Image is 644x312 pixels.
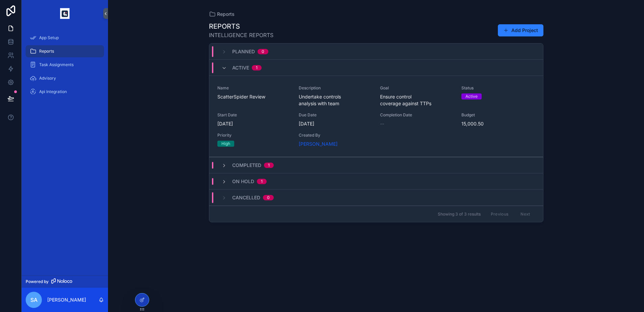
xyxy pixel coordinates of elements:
div: 1 [268,163,270,168]
span: Advisory [39,76,56,81]
span: Undertake controls analysis with team [299,93,372,107]
span: Planned [232,48,255,55]
span: Powered by [26,279,49,284]
a: Advisory [26,72,104,84]
button: Add Project [498,24,543,36]
div: 1 [256,65,258,70]
span: Priority [217,133,291,138]
div: 1 [261,179,263,184]
a: Reports [26,45,104,57]
span: Active [232,64,249,71]
a: Task Assignments [26,59,104,71]
span: Status [461,85,535,91]
span: [DATE] [299,120,372,127]
span: ScatterSpider Review [217,93,291,100]
div: 0 [262,49,264,54]
span: Showing 3 of 3 results [438,211,481,217]
a: App Setup [26,32,104,44]
div: scrollable content [22,27,108,107]
h1: REPORTS [209,22,273,31]
a: Powered by [22,275,108,288]
span: Completed [232,162,261,169]
p: [PERSON_NAME] [47,296,86,303]
span: 15,000.50 [461,120,535,127]
span: Description [299,85,372,91]
a: NameScatterSpider ReviewDescriptionUndertake controls analysis with teamGoalEnsure control covera... [209,76,543,157]
span: Name [217,85,291,91]
div: Active [465,93,478,100]
span: SA [30,296,37,304]
span: App Setup [39,35,59,40]
span: Due Date [299,112,372,118]
span: Reports [217,11,235,18]
div: 0 [267,195,270,200]
a: Reports [209,11,235,18]
span: Cancelled [232,194,260,201]
span: Budget [461,112,535,118]
span: [DATE] [217,120,291,127]
span: On Hold [232,178,254,185]
span: INTELLIGENCE REPORTS [209,31,273,39]
span: Reports [39,49,54,54]
span: -- [380,120,384,127]
div: High [221,141,230,147]
a: Api Integration [26,86,104,98]
span: Ensure control coverage against TTPs [380,93,453,107]
span: Api Integration [39,89,67,94]
span: Goal [380,85,453,91]
span: Start Date [217,112,291,118]
span: Created By [299,133,372,138]
span: Completion Date [380,112,453,118]
a: [PERSON_NAME] [299,141,338,147]
span: Task Assignments [39,62,74,67]
img: App logo [60,8,70,19]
